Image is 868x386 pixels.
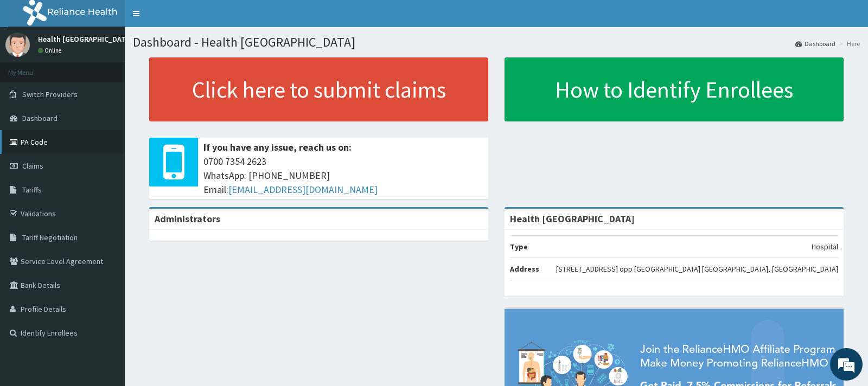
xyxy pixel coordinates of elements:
[38,47,64,54] a: Online
[38,35,132,43] p: Health [GEOGRAPHIC_DATA]
[22,233,78,242] span: Tariff Negotiation
[510,242,528,252] b: Type
[133,35,860,49] h1: Dashboard - Health [GEOGRAPHIC_DATA]
[5,33,30,57] img: User Image
[812,241,838,252] p: Hospital
[149,57,488,121] a: Click here to submit claims
[203,141,352,153] b: If you have any issue, reach us on:
[837,39,860,48] li: Here
[795,39,835,48] a: Dashboard
[556,263,838,274] p: [STREET_ADDRESS] opp [GEOGRAPHIC_DATA] [GEOGRAPHIC_DATA], [GEOGRAPHIC_DATA]
[203,155,483,196] span: 0700 7354 2623 WhatsApp: [PHONE_NUMBER] Email:
[22,113,58,123] span: Dashboard
[228,183,378,196] a: [EMAIL_ADDRESS][DOMAIN_NAME]
[505,57,844,121] a: How to Identify Enrollees
[155,213,220,225] b: Administrators
[22,185,42,195] span: Tariffs
[510,264,539,274] b: Address
[510,213,635,225] strong: Health [GEOGRAPHIC_DATA]
[22,89,78,99] span: Switch Providers
[22,161,43,171] span: Claims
